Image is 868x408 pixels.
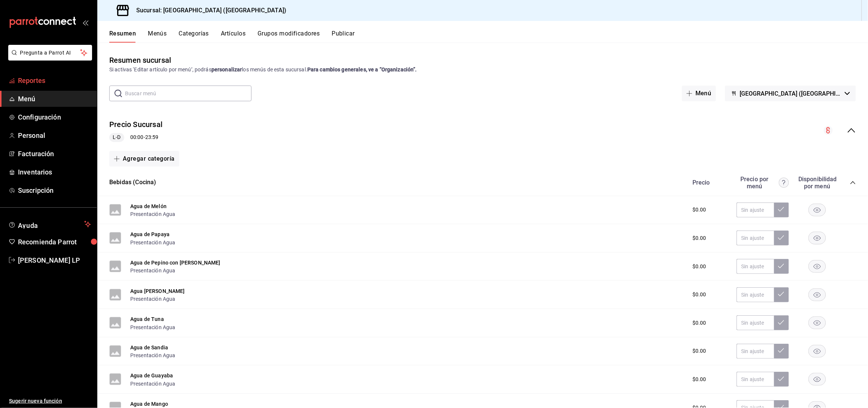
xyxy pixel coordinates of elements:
[130,315,164,323] button: Agua de Tuna
[130,287,185,295] button: Agua [PERSON_NAME]
[18,130,91,140] span: Personal
[692,206,706,214] span: $0.00
[307,67,417,72] strong: Para cambios generales, ve a “Organización”.
[737,203,774,217] input: Sin ajuste
[5,54,92,62] a: Pregunta a Parrot AI
[109,119,162,130] button: Precio Sucursal
[109,30,868,43] div: navigation tabs
[685,179,733,186] div: Precio
[130,210,176,218] button: Presentación Agua
[109,133,162,142] div: 00:00 - 23:59
[211,67,242,72] strong: personalizar
[258,30,320,43] button: Grupos modificadores
[130,295,176,303] button: Presentación Agua
[109,66,856,74] div: Si activas ‘Editar artículo por menú’, podrás los menús de esta sucursal.
[130,239,176,246] button: Presentación Agua
[130,380,176,387] button: Presentación Agua
[9,397,91,405] span: Sugerir nueva función
[692,319,706,327] span: $0.00
[332,30,355,43] button: Publicar
[737,259,774,274] input: Sin ajuste
[18,185,91,195] span: Suscripción
[82,19,88,25] button: open_drawer_menu
[18,112,91,122] span: Configuración
[179,30,209,43] button: Categorías
[18,94,91,104] span: Menú
[737,315,774,330] input: Sin ajuste
[737,176,789,190] div: Precio por menú
[130,267,176,274] button: Presentación Agua
[109,178,156,187] button: Bebidas (Cocina)
[692,234,706,242] span: $0.00
[692,375,706,383] span: $0.00
[737,344,774,359] input: Sin ajuste
[18,237,91,247] span: Recomienda Parrot
[692,347,706,355] span: $0.00
[725,86,856,101] button: [GEOGRAPHIC_DATA] ([GEOGRAPHIC_DATA])
[97,113,868,148] div: collapse-menu-row
[737,231,774,245] input: Sin ajuste
[692,263,706,271] span: $0.00
[692,291,706,299] span: $0.00
[798,176,836,190] div: Disponibilidad por menú
[109,151,179,167] button: Agregar categoría
[130,372,173,379] button: Agua de Guayaba
[737,372,774,387] input: Sin ajuste
[148,30,167,43] button: Menús
[110,133,124,141] span: L-D
[737,287,774,302] input: Sin ajuste
[18,220,81,229] span: Ayuda
[18,255,91,265] span: [PERSON_NAME] LP
[8,45,92,61] button: Pregunta a Parrot AI
[130,344,168,351] button: Agua de Sandia
[130,231,170,238] button: Agua de Papaya
[125,86,252,101] input: Buscar menú
[130,203,167,210] button: Agua de Melón
[130,6,286,15] h3: Sucursal: [GEOGRAPHIC_DATA] ([GEOGRAPHIC_DATA])
[130,400,168,408] button: Agua de Mango
[221,30,246,43] button: Artículos
[20,49,80,57] span: Pregunta a Parrot AI
[850,180,856,186] button: collapse-category-row
[18,75,91,86] span: Reportes
[130,352,176,359] button: Presentación Agua
[682,86,716,101] button: Menú
[109,55,171,66] div: Resumen sucursal
[740,90,842,97] span: [GEOGRAPHIC_DATA] ([GEOGRAPHIC_DATA])
[109,30,136,43] button: Resumen
[130,324,176,331] button: Presentación Agua
[18,167,91,177] span: Inventarios
[130,259,220,266] button: Agua de Pepino con [PERSON_NAME]
[18,149,91,159] span: Facturación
